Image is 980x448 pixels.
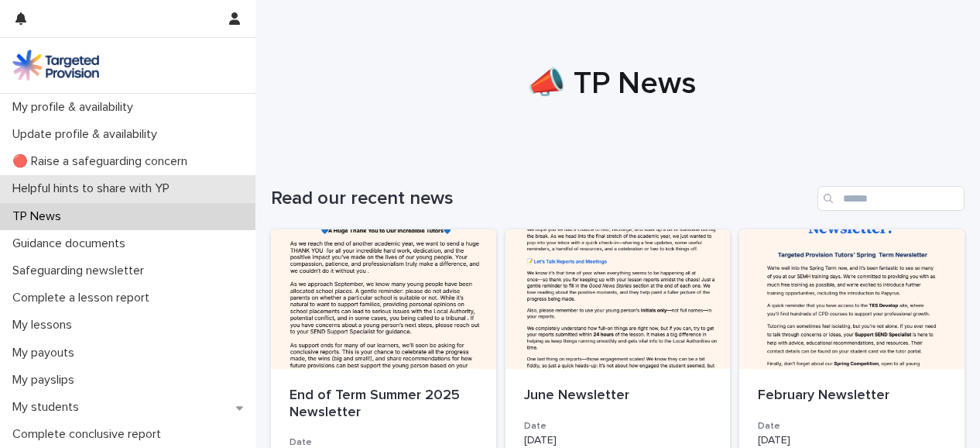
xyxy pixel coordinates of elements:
p: My students [6,400,91,415]
p: [DATE] [758,434,946,447]
p: My payslips [6,373,87,388]
p: My profile & availability [6,100,146,115]
p: Complete a lesson report [6,291,162,305]
p: My lessons [6,318,84,333]
p: 🔴 Raise a safeguarding concern [6,154,200,169]
h3: Date [758,420,946,432]
p: End of Term Summer 2025 Newsletter [290,388,478,421]
p: Safeguarding newsletter [6,264,156,278]
h1: Read our recent news [271,188,811,210]
p: [DATE] [524,434,712,447]
h1: 📣 TP News [271,65,953,102]
img: M5nRWzHhSzIhMunXDL62 [12,50,99,81]
input: Search [817,186,965,211]
p: Complete conclusive report [6,427,173,442]
p: June Newsletter [524,388,712,405]
p: My payouts [6,346,87,360]
p: Helpful hints to share with YP [6,181,182,196]
p: TP News [6,209,74,224]
p: February Newsletter [758,388,946,405]
p: Update profile & availability [6,127,170,142]
p: Guidance documents [6,236,138,251]
h3: Date [524,420,712,432]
